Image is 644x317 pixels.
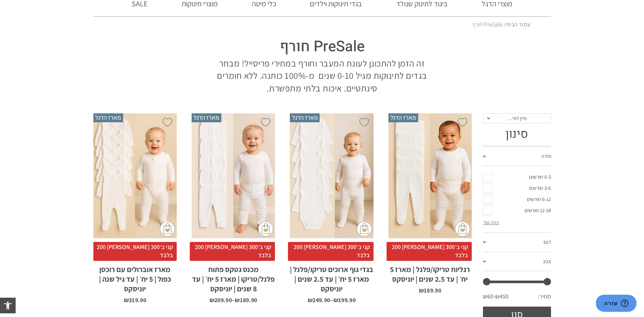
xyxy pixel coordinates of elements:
bdi: 199.90 [333,296,356,304]
img: cat-mini-atc.png [357,221,372,236]
iframe: פותח יישומון שאפשר לשוחח בו בצ'אט עם אחד הנציגים שלנו [596,295,637,313]
a: מארז הדגל מכנס גטקס פתוח פלנל/טריקו | מארז 5 יח׳ | עד 8 שנים | יוניסקס קני ב־300 [PERSON_NAME] 20... [192,113,275,303]
a: 0-3 חודשים [483,172,551,183]
span: מארז הדגל [290,113,320,122]
bdi: 189.90 [419,287,441,294]
h2: בגדי גוף ארוכים טריקו/פלנל | מארז 5 יח׳ | עד 2.5 שנים | יוניסקס [290,261,373,294]
nav: Breadcrumb [114,20,531,29]
bdi: 249.90 [308,296,330,304]
span: ₪ [124,296,129,304]
bdi: 209.90 [209,296,232,304]
img: cat-mini-atc.png [160,221,175,236]
span: – [290,294,373,303]
span: – [192,294,275,303]
img: cat-mini-atc.png [455,221,470,236]
a: מארז הדגל בגדי גוף ארוכים טריקו/פלנל | מארז 5 יח׳ | עד 2.5 שנים | יוניסקס קני ב־300 [PERSON_NAME]... [290,113,373,303]
div: מחיר: — [483,291,551,306]
span: קני ב־300 [PERSON_NAME] 200 בלבד [288,242,373,261]
a: מארז הדגל מארז אוברולים עם רוכסן כפול | 5 יח׳ | עד גיל שנה | יוניסקס קני ב־300 [PERSON_NAME] 200 ... [93,113,177,303]
a: עמוד הבית [506,20,531,28]
a: 3-6 חודשים [483,183,551,194]
span: קני ב־300 [PERSON_NAME] 200 בלבד [190,242,275,261]
span: מארז הדגל [192,113,221,122]
span: ₪60 [483,292,495,301]
span: מיין לפי… [507,115,526,122]
span: ₪ [308,296,313,304]
span: מארז הדגל [388,113,418,122]
h2: מכנס גטקס פתוח פלנל/טריקו | מארז 5 יח׳ | עד 8 שנים | יוניסקס [192,261,275,294]
a: 6-12 חודשים [483,194,551,205]
bdi: 319.90 [124,296,146,304]
a: 12-18 חודשים [483,205,551,216]
a: דגם [483,233,551,252]
h2: מארז אוברולים עם רוכסן כפול | 5 יח׳ | עד גיל שנה | יוניסקס [93,261,177,294]
h1: PreSale חורף [216,36,428,57]
h2: רגליות טריקו/פלנל | מארז 5 יח׳ | עד 2.5 שנים | יוניסקס [388,261,472,284]
span: ₪ [333,296,338,304]
span: מארז הדגל [93,113,123,122]
h3: סינון [483,127,551,141]
span: ₪ [235,296,240,304]
a: צפה עוד [483,219,499,226]
img: cat-mini-atc.png [258,221,273,236]
span: ₪ [419,287,424,294]
a: צבע [483,252,551,272]
span: ₪450 [495,292,509,301]
bdi: 189.90 [235,296,257,304]
a: מארז הדגל רגליות טריקו/פלנל | מארז 5 יח׳ | עד 2.5 שנים | יוניסקס קני ב־300 [PERSON_NAME] 200 בלבד... [388,113,472,294]
a: מידה [483,147,551,166]
p: זה הזמן להתכונן לעונת המעבר וחורף במחירי פריסייל! מבחר בגדים לתינוקות מגיל 0-10 שנים מ-100% כותנה... [216,57,428,95]
span: קני ב־300 [PERSON_NAME] 200 בלבד [387,242,472,261]
span: קני ב־300 [PERSON_NAME] 200 בלבד [92,242,177,261]
span: ₪ [209,296,214,304]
